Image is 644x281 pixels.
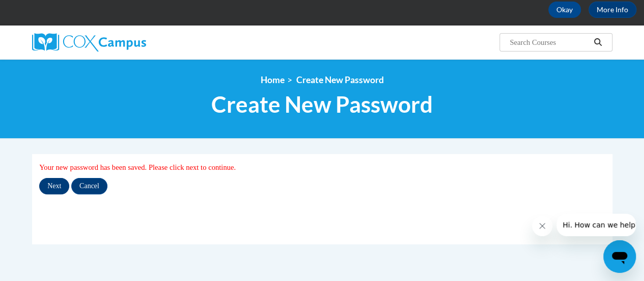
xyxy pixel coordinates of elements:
input: Next [39,178,69,194]
span: Create New Password [296,74,384,85]
input: Search Courses [509,36,590,48]
img: Cox Campus [32,33,146,52]
iframe: Message from company [556,214,636,236]
a: Home [261,74,285,85]
iframe: Close message [532,216,552,236]
iframe: Button to launch messaging window [603,240,636,273]
input: Cancel [71,178,107,194]
button: Okay [548,2,581,18]
span: Create New Password [211,91,433,118]
a: More Info [589,2,636,18]
span: Your new password has been saved. Please click next to continue. [39,163,236,171]
span: Hi. How can we help? [6,7,82,15]
button: Search [590,36,605,48]
a: Cox Campus [32,33,215,52]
